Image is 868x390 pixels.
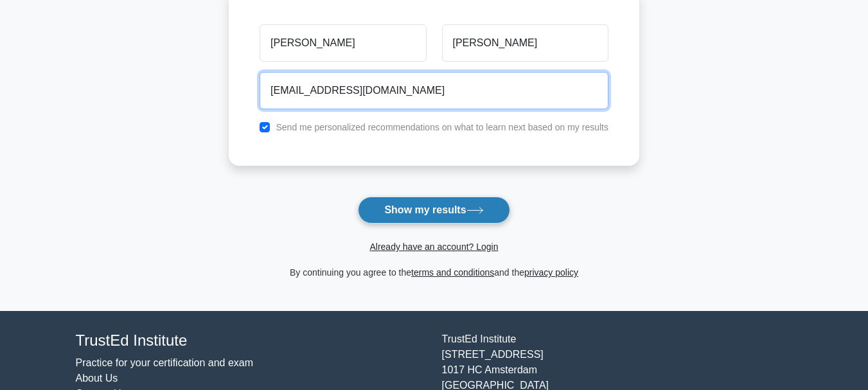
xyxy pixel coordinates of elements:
label: Send me personalized recommendations on what to learn next based on my results [276,122,608,132]
input: First name [260,24,426,62]
input: Email [260,72,608,109]
button: Show my results [358,197,509,224]
input: Last name [442,24,608,62]
h4: TrustEd Institute [76,332,427,350]
a: Already have an account? Login [369,242,498,252]
a: Practice for your certification and exam [76,357,254,368]
a: terms and conditions [411,267,494,278]
a: About Us [76,373,118,384]
a: privacy policy [524,267,578,278]
div: By continuing you agree to the and the [221,265,647,280]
